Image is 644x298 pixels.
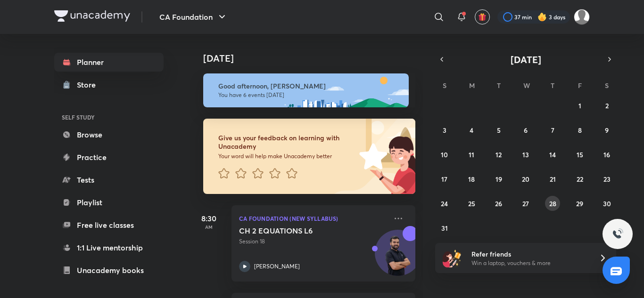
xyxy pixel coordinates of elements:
button: August 19, 2025 [491,171,506,186]
button: August 17, 2025 [437,171,452,186]
a: Tests [54,170,164,189]
a: Browse [54,125,164,144]
button: August 22, 2025 [572,171,587,186]
abbr: August 12, 2025 [495,150,502,159]
button: August 30, 2025 [599,196,614,211]
abbr: August 5, 2025 [497,126,501,135]
p: AM [190,224,228,230]
a: Free live classes [54,216,164,234]
button: August 1, 2025 [572,98,587,113]
button: August 20, 2025 [518,171,533,186]
abbr: August 11, 2025 [469,150,474,159]
abbr: August 7, 2025 [551,126,554,135]
img: ansh jain [574,9,590,25]
abbr: August 16, 2025 [603,150,610,159]
abbr: August 6, 2025 [524,126,528,135]
button: [DATE] [448,53,603,66]
h4: [DATE] [203,53,425,64]
button: avatar [475,9,490,24]
abbr: August 19, 2025 [495,175,502,184]
button: August 13, 2025 [518,147,533,162]
button: August 23, 2025 [599,171,614,186]
abbr: August 27, 2025 [522,199,529,208]
img: streak [537,12,547,22]
button: August 18, 2025 [464,171,479,186]
abbr: August 10, 2025 [441,150,448,159]
abbr: Tuesday [497,81,501,90]
abbr: August 22, 2025 [577,175,583,184]
abbr: August 29, 2025 [576,199,583,208]
img: avatar [478,13,487,21]
abbr: Thursday [551,81,554,90]
h6: SELF STUDY [54,109,164,125]
abbr: August 2, 2025 [605,101,609,110]
button: August 16, 2025 [599,147,614,162]
button: August 27, 2025 [518,196,533,211]
div: Store [77,79,101,90]
button: August 11, 2025 [464,147,479,162]
abbr: August 17, 2025 [441,175,447,184]
abbr: August 14, 2025 [549,150,556,159]
a: Practice [54,148,164,167]
img: afternoon [203,73,409,107]
abbr: Friday [578,81,582,90]
abbr: August 20, 2025 [522,175,529,184]
img: feedback_image [327,119,415,194]
button: CA Foundation [154,8,233,26]
a: Store [54,75,164,94]
abbr: August 3, 2025 [443,126,446,135]
button: August 15, 2025 [572,147,587,162]
span: [DATE] [511,53,541,66]
abbr: Monday [469,81,475,90]
abbr: Sunday [443,81,446,90]
button: August 21, 2025 [545,171,560,186]
abbr: Saturday [605,81,609,90]
button: August 4, 2025 [464,122,479,137]
a: Planner [54,53,164,72]
abbr: August 18, 2025 [468,175,475,184]
p: CA Foundation (New Syllabus) [239,213,387,224]
button: August 10, 2025 [437,147,452,162]
abbr: August 21, 2025 [550,175,556,184]
button: August 12, 2025 [491,147,506,162]
abbr: August 26, 2025 [495,199,502,208]
abbr: August 4, 2025 [470,126,473,135]
abbr: August 8, 2025 [578,126,582,135]
button: August 5, 2025 [491,122,506,137]
img: ttu [612,228,623,240]
p: Your word will help make Unacademy better [218,153,356,160]
p: [PERSON_NAME] [254,262,300,271]
abbr: August 30, 2025 [603,199,611,208]
button: August 14, 2025 [545,147,560,162]
p: Win a laptop, vouchers & more [471,259,587,267]
button: August 31, 2025 [437,220,452,235]
button: August 3, 2025 [437,122,452,137]
abbr: August 31, 2025 [441,224,448,233]
h5: 8:30 [190,213,228,224]
a: Playlist [54,193,164,212]
button: August 26, 2025 [491,196,506,211]
abbr: August 23, 2025 [603,175,611,184]
img: referral [443,249,462,267]
abbr: August 15, 2025 [577,150,583,159]
img: Company Logo [54,10,130,22]
p: Session 18 [239,237,387,246]
a: 1:1 Live mentorship [54,238,164,257]
button: August 9, 2025 [599,122,614,137]
abbr: August 25, 2025 [468,199,475,208]
button: August 25, 2025 [464,196,479,211]
abbr: August 9, 2025 [605,126,609,135]
a: Company Logo [54,10,130,24]
button: August 24, 2025 [437,196,452,211]
abbr: August 13, 2025 [522,150,529,159]
abbr: August 1, 2025 [578,101,581,110]
img: Avatar [375,235,421,280]
button: August 7, 2025 [545,122,560,137]
button: August 6, 2025 [518,122,533,137]
button: August 29, 2025 [572,196,587,211]
abbr: August 24, 2025 [441,199,448,208]
button: August 28, 2025 [545,196,560,211]
button: August 8, 2025 [572,122,587,137]
h6: Good afternoon, [PERSON_NAME] [218,82,400,90]
abbr: Wednesday [523,81,530,90]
